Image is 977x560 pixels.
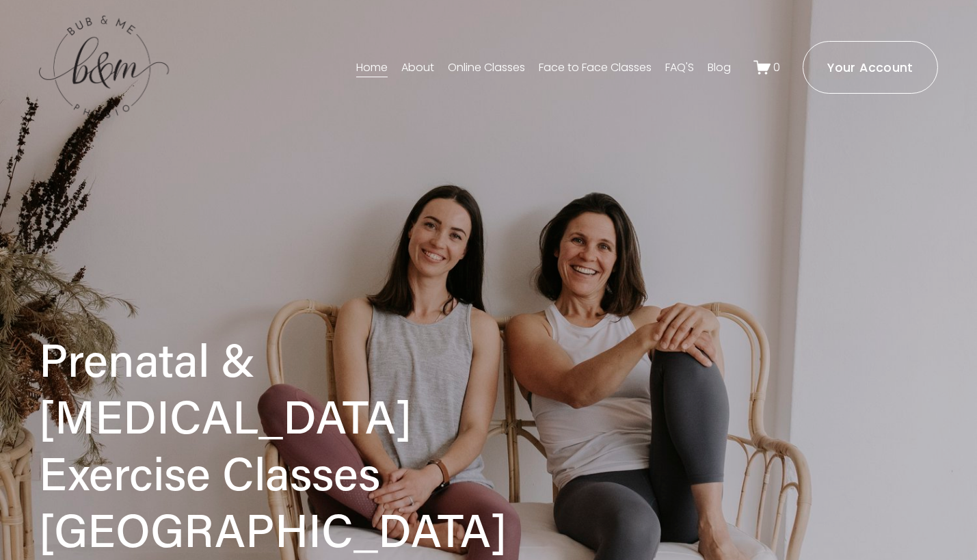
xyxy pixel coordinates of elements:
[827,59,913,76] ms-portal-inner: Your Account
[773,59,780,75] span: 0
[665,57,694,79] a: FAQ'S
[708,57,731,79] a: Blog
[448,57,525,79] a: Online Classes
[539,57,652,79] a: Face to Face Classes
[356,57,388,79] a: Home
[39,331,551,558] h1: Prenatal & [MEDICAL_DATA] Exercise Classes [GEOGRAPHIC_DATA]
[803,41,938,94] a: Your Account
[39,14,169,120] img: bubandme
[401,57,434,79] a: About
[753,59,781,76] a: 0 items in cart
